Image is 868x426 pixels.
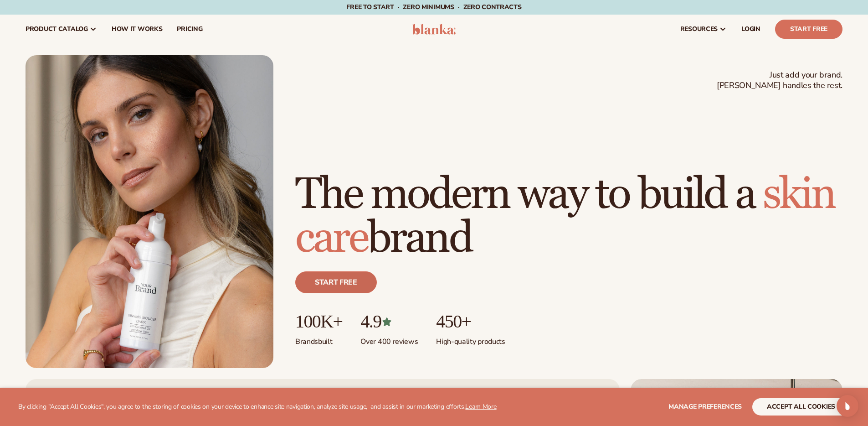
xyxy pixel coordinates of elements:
p: 450+ [436,312,505,332]
img: Female holding tanning mousse. [26,55,273,368]
p: Brands built [295,332,342,347]
a: Start free [295,271,377,293]
p: 4.9 [360,312,418,332]
span: resources [680,26,718,33]
div: Open Intercom Messenger [837,395,858,417]
button: accept all cookies [752,398,850,416]
span: skin care [295,168,835,265]
span: LOGIN [741,26,760,33]
span: Manage preferences [668,402,742,411]
button: Manage preferences [668,398,742,416]
a: pricing [169,15,210,44]
a: resources [673,15,734,44]
span: Just add your brand. [PERSON_NAME] handles the rest. [717,70,842,91]
span: product catalog [26,26,88,33]
a: How It Works [104,15,170,44]
span: pricing [177,26,202,33]
p: High-quality products [436,332,505,347]
span: Free to start · ZERO minimums · ZERO contracts [346,3,521,11]
span: How It Works [112,26,163,33]
p: Over 400 reviews [360,332,418,347]
img: logo [412,24,456,35]
a: Learn More [465,402,496,411]
p: By clicking "Accept All Cookies", you agree to the storing of cookies on your device to enhance s... [18,403,497,411]
h1: The modern way to build a brand [295,173,842,260]
a: LOGIN [734,15,768,44]
a: product catalog [18,15,104,44]
p: 100K+ [295,312,342,332]
a: Start Free [775,20,842,39]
